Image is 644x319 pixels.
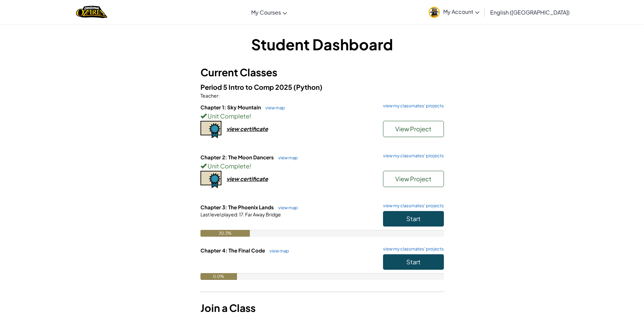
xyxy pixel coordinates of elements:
[429,7,440,18] img: avatar
[425,1,483,23] a: My Account
[200,104,262,110] span: Chapter 1: Sky Mountain
[226,175,268,182] div: view certificate
[200,92,218,99] span: Teacher
[200,300,444,316] h3: Join a Class
[249,112,251,120] span: !
[487,3,573,21] a: English ([GEOGRAPHIC_DATA])
[200,83,293,91] span: Period 5 Intro to Comp 2025
[218,92,220,99] span: :
[262,105,285,110] a: view map
[237,211,238,217] span: :
[200,230,250,237] div: 20.3%
[200,121,221,138] img: certificate-icon.png
[383,121,444,137] button: View Project
[207,112,249,120] span: Unit Complete
[200,34,444,55] h1: Student Dashboard
[406,258,421,266] span: Start
[249,162,251,170] span: !
[293,83,323,91] span: (Python)
[248,3,290,21] a: My Courses
[200,154,275,160] span: Chapter 2: The Moon Dancers
[238,211,244,217] span: 17.
[226,125,268,132] div: view certificate
[251,9,281,16] span: My Courses
[275,155,298,160] a: view map
[380,154,444,158] a: view my classmates' projects
[380,104,444,108] a: view my classmates' projects
[395,125,431,133] span: View Project
[200,273,237,280] div: 0.0%
[244,211,281,217] span: Far Away Bridge
[207,162,249,170] span: Unit Complete
[200,171,221,188] img: certificate-icon.png
[275,205,298,210] a: view map
[200,65,444,80] h3: Current Classes
[383,211,444,227] button: Start
[200,211,237,217] span: Last level played
[383,254,444,270] button: Start
[383,171,444,187] button: View Project
[200,125,268,132] a: view certificate
[395,175,431,183] span: View Project
[76,5,108,19] a: Ozaria by CodeCombat logo
[200,247,266,254] span: Chapter 4: The Final Code
[380,204,444,208] a: view my classmates' projects
[200,175,268,182] a: view certificate
[406,215,421,222] span: Start
[200,204,275,210] span: Chapter 3: The Phoenix Lands
[76,5,108,19] img: Home
[380,247,444,251] a: view my classmates' projects
[490,9,570,16] span: English ([GEOGRAPHIC_DATA])
[266,248,289,254] a: view map
[443,8,479,15] span: My Account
